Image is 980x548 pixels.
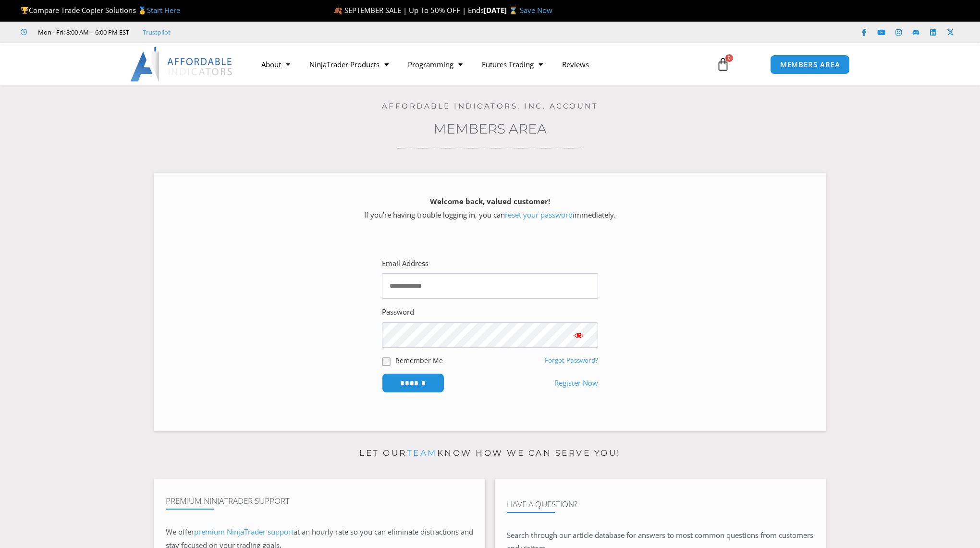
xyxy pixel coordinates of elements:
a: 0 [702,50,744,78]
label: Email Address [382,257,429,270]
a: premium NinjaTrader support [194,527,294,536]
strong: [DATE] ⌛ [484,5,520,15]
a: team [407,448,437,458]
a: Programming [398,53,472,75]
span: We offer [166,527,194,536]
label: Password [382,305,414,319]
a: Futures Trading [472,53,552,75]
button: Show password [560,322,598,348]
span: Mon - Fri: 8:00 AM – 6:00 PM EST [36,26,129,38]
span: Compare Trade Copier Solutions 🥇 [21,5,180,15]
img: LogoAI | Affordable Indicators – NinjaTrader [130,47,233,82]
strong: Welcome back, valued customer! [430,196,550,206]
span: 0 [725,54,733,62]
h4: Premium NinjaTrader Support [166,496,473,506]
p: Let our know how we can serve you! [154,446,826,461]
a: About [252,53,300,75]
a: Save Now [520,5,552,15]
a: Reviews [552,53,599,75]
a: MEMBERS AREA [770,55,850,74]
h4: Have A Question? [507,499,814,509]
span: 🍂 SEPTEMBER SALE | Up To 50% OFF | Ends [333,5,484,15]
img: 🏆 [21,7,28,14]
label: Remember Me [395,355,443,365]
a: NinjaTrader Products [300,53,398,75]
nav: Menu [252,53,705,75]
span: MEMBERS AREA [780,61,840,68]
a: Forgot Password? [545,356,598,365]
a: reset your password [505,210,573,219]
a: Trustpilot [143,26,171,38]
a: Start Here [147,5,180,15]
a: Members Area [433,121,547,137]
a: Register Now [554,377,598,390]
a: Affordable Indicators, Inc. Account [382,101,599,110]
p: If you’re having trouble logging in, you can immediately. [171,195,809,222]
